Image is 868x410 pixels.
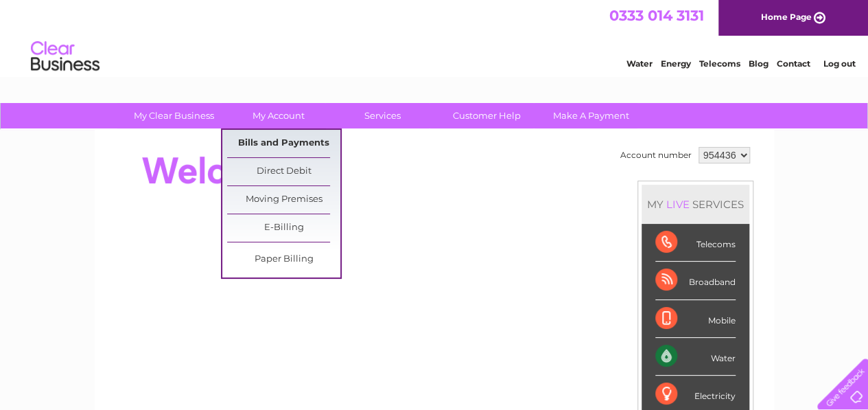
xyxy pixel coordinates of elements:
a: Blog [749,58,769,69]
a: 0333 014 3131 [609,7,704,24]
div: Mobile [655,300,736,338]
div: Telecoms [655,224,736,262]
a: E-Billing [227,214,340,242]
div: Water [655,338,736,376]
a: Log out [823,58,855,69]
a: Bills and Payments [227,130,340,157]
a: Energy [661,58,691,69]
a: Make A Payment [535,103,648,128]
div: Clear Business is a trading name of Verastar Limited (registered in [GEOGRAPHIC_DATA] No. 3667643... [110,8,759,67]
div: MY SERVICES [642,185,749,224]
div: LIVE [664,198,692,211]
td: Account number [617,144,695,167]
a: Direct Debit [227,158,340,185]
a: Contact [777,58,810,69]
a: Customer Help [430,103,543,128]
div: Broadband [655,262,736,299]
a: Paper Billing [227,246,340,273]
a: Services [326,103,439,128]
a: My Account [222,103,335,128]
a: Water [626,58,653,69]
a: Telecoms [699,58,740,69]
a: My Clear Business [117,103,231,128]
a: Moving Premises [227,186,340,214]
img: logo.png [30,36,100,78]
